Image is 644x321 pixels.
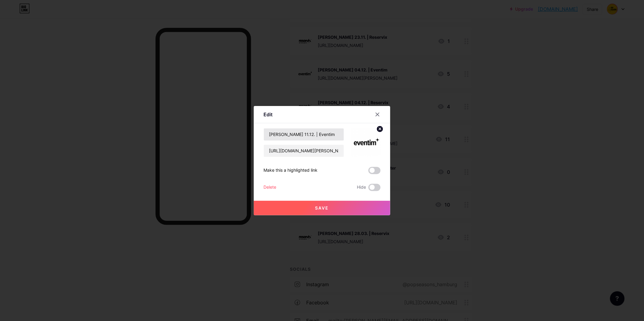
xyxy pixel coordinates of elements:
[351,128,381,157] img: link_thumbnail
[254,201,390,215] button: Save
[263,167,317,174] div: Make this a highlighted link
[263,111,273,118] div: Edit
[264,145,344,157] input: URL
[315,205,329,210] span: Save
[357,184,366,191] span: Hide
[263,184,276,191] div: Delete
[264,128,344,141] input: Title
